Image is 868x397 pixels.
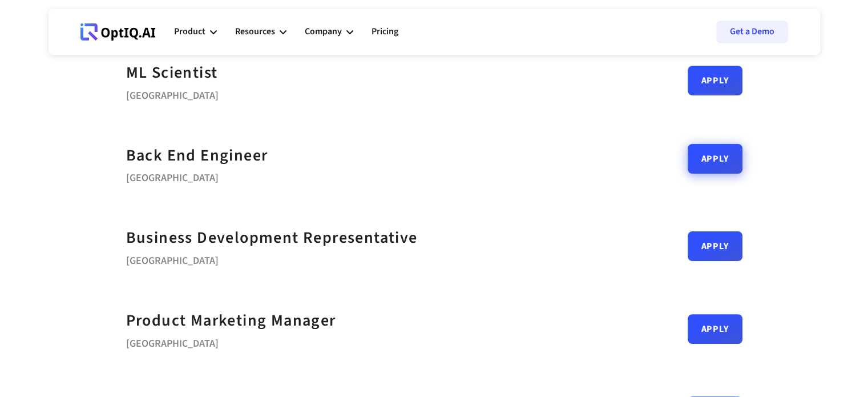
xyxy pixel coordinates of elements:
[126,225,418,251] a: Business Development Representative
[126,168,268,184] div: [GEOGRAPHIC_DATA]
[305,24,342,39] div: Company
[126,143,268,169] a: Back End Engineer
[126,334,336,350] div: [GEOGRAPHIC_DATA]
[126,308,336,334] a: Product Marketing Manager
[688,66,742,95] a: Apply
[80,15,156,49] a: Webflow Homepage
[126,251,418,267] div: [GEOGRAPHIC_DATA]
[688,144,742,174] a: Apply
[688,231,742,261] a: Apply
[372,15,398,49] a: Pricing
[80,40,81,41] div: Webflow Homepage
[235,24,275,39] div: Resources
[688,314,742,344] a: Apply
[235,15,286,49] div: Resources
[126,86,219,102] div: [GEOGRAPHIC_DATA]
[126,60,218,86] a: ML Scientist
[305,15,353,49] div: Company
[716,21,788,43] a: Get a Demo
[174,15,217,49] div: Product
[174,24,205,39] div: Product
